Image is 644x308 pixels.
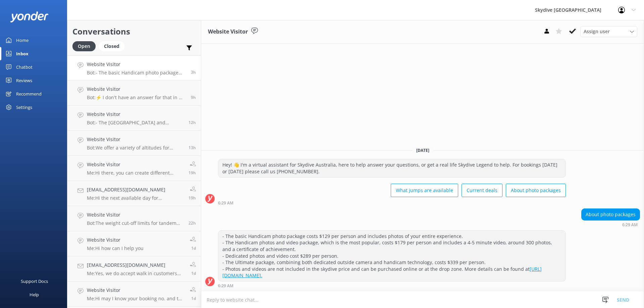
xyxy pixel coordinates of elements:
a: Website VisitorBot:- The [GEOGRAPHIC_DATA] and [GEOGRAPHIC_DATA] skydiving locations in [GEOGRAPH... [67,106,201,131]
div: Assign User [580,26,637,37]
strong: 6:29 AM [622,223,638,227]
div: Aug 21 2025 06:29am (UTC +10:00) Australia/Brisbane [218,283,566,288]
div: Settings [16,101,32,114]
a: Website VisitorMe:Hi may I know your booking no. and the correct transfer option?1d [67,282,201,307]
p: Me: Hi there, you can create different booking numbers. We can link you together in the system. M... [87,170,183,176]
a: Website VisitorMe:Hi there, you can create different booking numbers. We can link you together in... [67,156,201,181]
div: Support Docs [21,274,48,288]
div: - The basic Handicam photo package costs $129 per person and includes photos of your entire exper... [218,231,566,281]
h4: Website Visitor [87,111,183,118]
a: [EMAIL_ADDRESS][DOMAIN_NAME]Me:Hi the next available day for [PERSON_NAME][GEOGRAPHIC_DATA] with ... [67,181,201,206]
a: Website VisitorBot:The weight cut-off limits for tandem skydiving vary by drop zone and by day, b... [67,206,201,231]
a: Website VisitorBot:⚡ I don't have an answer for that in my knowledge base. Please try and rephras... [67,80,201,106]
h4: Website Visitor [87,61,186,68]
strong: 6:29 AM [218,284,233,288]
h2: Conversations [72,25,196,38]
p: Bot: We offer a variety of altitudes for skydiving, with all dropzones providing jumps up to 15,0... [87,145,183,151]
div: About photo packages [582,209,640,220]
h4: Website Visitor [87,211,183,219]
h4: Website Visitor [87,287,185,294]
a: Open [72,42,99,50]
h3: Website Visitor [208,27,248,36]
p: Me: Hi may I know your booking no. and the correct transfer option? [87,296,185,302]
div: Help [30,288,39,301]
span: Aug 20 2025 02:26pm (UTC +10:00) Australia/Brisbane [189,170,196,176]
div: Home [16,34,29,47]
h4: Website Visitor [87,236,144,244]
span: Aug 20 2025 08:14pm (UTC +10:00) Australia/Brisbane [189,145,196,150]
p: Bot: ⚡ I don't have an answer for that in my knowledge base. Please try and rephrase your questio... [87,95,186,101]
div: Aug 21 2025 06:29am (UTC +10:00) Australia/Brisbane [218,200,566,205]
div: Open [72,41,96,51]
button: About photo packages [506,184,566,197]
div: Aug 21 2025 06:29am (UTC +10:00) Australia/Brisbane [581,222,640,227]
a: Website VisitorMe:Hi how can I help you1d [67,231,201,256]
a: [URL][DOMAIN_NAME]. [222,266,542,279]
a: Website VisitorBot:- The basic Handicam photo package costs $129 per person and includes photos o... [67,55,201,80]
h4: [EMAIL_ADDRESS][DOMAIN_NAME] [87,261,185,269]
div: Reviews [16,74,32,87]
span: Aug 20 2025 07:48am (UTC +10:00) Australia/Brisbane [191,270,196,276]
span: Assign user [584,28,610,35]
a: Closed [99,42,128,50]
h4: Website Visitor [87,85,186,93]
p: Bot: The weight cut-off limits for tandem skydiving vary by drop zone and by day, but at most dro... [87,220,183,226]
p: Bot: - The [GEOGRAPHIC_DATA] and [GEOGRAPHIC_DATA] skydiving locations in [GEOGRAPHIC_DATA] are n... [87,120,183,126]
button: What jumps are available [391,184,458,197]
a: Website VisitorBot:We offer a variety of altitudes for skydiving, with all dropzones providing ju... [67,131,201,156]
img: yonder-white-logo.png [10,11,49,22]
strong: 6:29 AM [218,201,233,205]
div: Recommend [16,87,42,101]
a: [EMAIL_ADDRESS][DOMAIN_NAME]Me:Yes, we do accept walk in customers depending on the availability ... [67,256,201,282]
h4: Website Visitor [87,136,183,143]
p: Me: Hi the next available day for [PERSON_NAME][GEOGRAPHIC_DATA] with local pick up service will ... [87,195,183,201]
span: Aug 20 2025 02:17pm (UTC +10:00) Australia/Brisbane [189,195,196,201]
span: Aug 20 2025 11:33am (UTC +10:00) Australia/Brisbane [189,220,196,226]
p: Me: Yes, we do accept walk in customers depending on the availability of the day. But we recommen... [87,270,185,276]
p: Me: Hi how can I help you [87,245,144,251]
span: Aug 21 2025 12:06am (UTC +10:00) Australia/Brisbane [191,95,196,100]
div: Closed [99,41,124,51]
span: [DATE] [412,147,433,153]
div: Inbox [16,47,29,60]
div: Hey! 👋 I'm a virtual assistant for Skydive Australia, here to help answer your questions, or get ... [218,159,566,177]
span: Aug 20 2025 07:35am (UTC +10:00) Australia/Brisbane [191,296,196,301]
div: Chatbot [16,60,33,74]
span: Aug 20 2025 09:04pm (UTC +10:00) Australia/Brisbane [189,120,196,125]
span: Aug 20 2025 07:51am (UTC +10:00) Australia/Brisbane [191,245,196,251]
h4: Website Visitor [87,161,183,168]
span: Aug 21 2025 06:29am (UTC +10:00) Australia/Brisbane [191,69,196,75]
h4: [EMAIL_ADDRESS][DOMAIN_NAME] [87,186,183,193]
button: Current deals [462,184,502,197]
p: Bot: - The basic Handicam photo package costs $129 per person and includes photos of your entire ... [87,70,186,76]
